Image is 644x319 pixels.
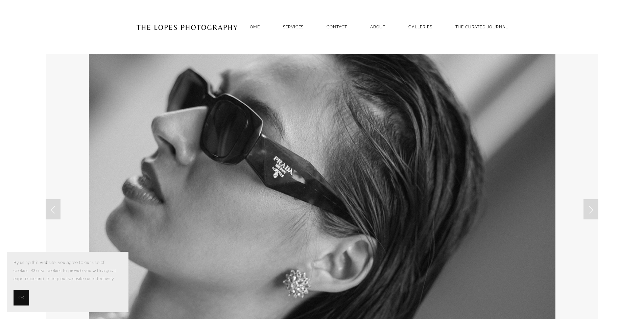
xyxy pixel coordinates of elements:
[14,259,122,283] p: By using this website, you agree to our use of cookies. We use cookies to provide you with a grea...
[136,10,238,44] img: Portugal Wedding Photographer | The Lopes Photography
[19,294,24,302] span: OK
[370,22,385,31] a: ABOUT
[7,252,128,312] section: Cookie banner
[583,199,598,219] a: Next Slide
[408,22,432,31] a: GALLERIES
[327,22,347,31] a: Contact
[46,199,61,219] a: Previous Slide
[283,25,304,29] a: SERVICES
[455,22,508,31] a: THE CURATED JOURNAL
[14,290,29,305] button: OK
[246,22,260,31] a: Home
